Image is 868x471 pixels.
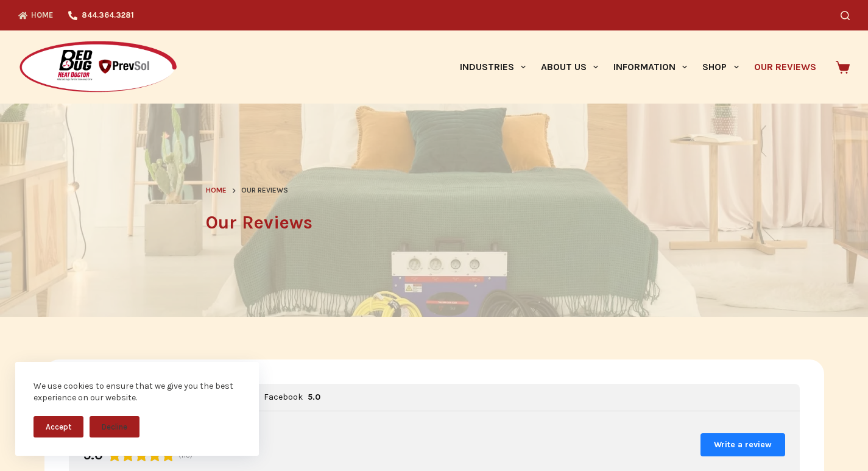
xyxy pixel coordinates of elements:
[308,392,320,403] div: 5.0
[10,5,46,41] button: Open LiveChat chat widget
[241,185,288,197] span: Our Reviews
[18,40,178,94] img: Prevsol/Bed Bug Heat Doctor
[533,30,605,104] a: About Us
[606,30,695,104] a: Information
[714,439,772,450] span: Write a review
[34,416,83,437] button: Accept
[264,393,303,402] span: Facebook
[90,416,139,437] button: Decline
[206,209,663,236] h1: Our Reviews
[206,186,227,194] span: Home
[746,30,824,104] a: Our Reviews
[452,30,533,104] a: Industries
[452,30,824,104] nav: Primary
[695,30,746,104] a: Shop
[841,11,850,20] button: Search
[34,380,241,404] div: We use cookies to ensure that we give you the best experience on our website.
[206,185,227,197] a: Home
[308,392,320,403] div: Rating: 5.0 out of 5
[700,433,785,456] button: Write a review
